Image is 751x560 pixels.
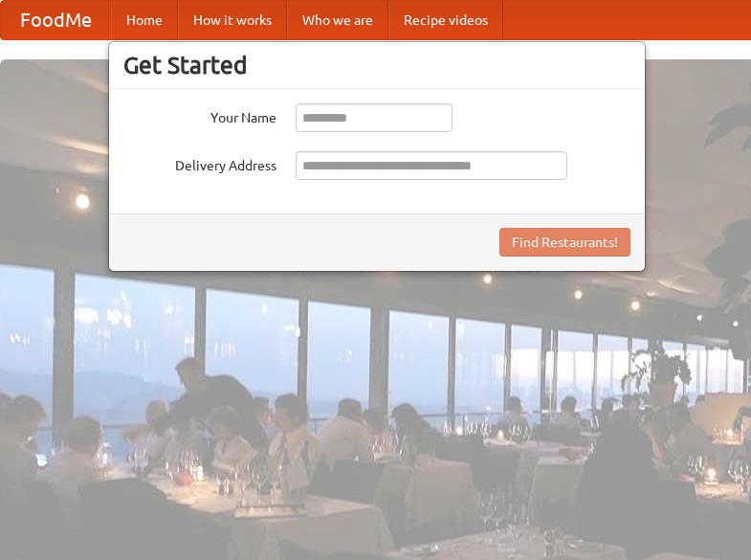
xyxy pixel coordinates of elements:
[499,228,630,257] button: Find Restaurants!
[1,1,111,39] a: FoodMe
[123,103,276,127] label: Your Name
[123,51,630,79] h3: Get Started
[178,1,287,39] a: How it works
[388,1,503,39] a: Recipe videos
[287,1,388,39] a: Who we are
[111,1,178,39] a: Home
[123,151,276,175] label: Delivery Address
